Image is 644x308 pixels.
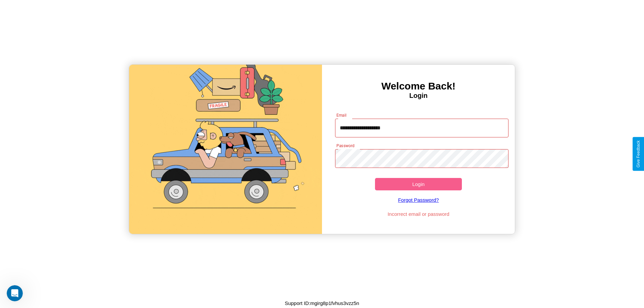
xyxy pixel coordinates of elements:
p: Support ID: mgirg8p1fvhus3vzz5n [285,299,359,308]
img: gif [129,65,322,234]
label: Email [336,112,347,118]
button: Login [375,178,462,190]
a: Forgot Password? [332,190,505,209]
h3: Welcome Back! [322,80,515,92]
label: Password [336,143,354,148]
iframe: Intercom live chat [7,285,23,301]
h4: Login [322,92,515,100]
p: Incorrect email or password [332,209,505,219]
div: Give Feedback [636,140,641,168]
